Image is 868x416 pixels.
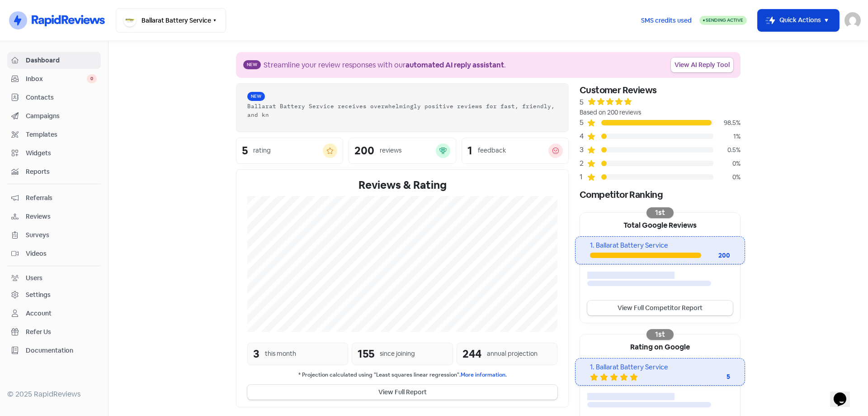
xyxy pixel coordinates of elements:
span: Contacts [26,93,97,102]
div: Rating on Google [580,335,740,358]
button: View Full Report [247,385,557,400]
span: Sending Active [706,17,743,23]
div: this month [265,349,296,359]
a: Inbox 0 [7,71,101,87]
span: Videos [26,249,97,258]
a: Dashboard [7,52,101,69]
div: Reviews & Rating [247,177,557,193]
div: 244 [462,346,481,362]
div: since joining [380,349,415,359]
span: Widgets [26,148,97,158]
div: 1% [713,132,741,141]
div: Ballarat Battery Service receives overwhelmingly positive reviews for fast, friendly, and kn [247,102,557,119]
div: 200 [701,251,730,260]
div: rating [253,146,271,155]
span: Refer Us [26,327,97,337]
span: 0 [87,74,97,83]
div: 2 [580,158,587,169]
a: 5rating [236,138,343,164]
div: 1 [467,145,472,156]
a: 1feedback [462,138,569,164]
iframe: chat widget [830,380,859,407]
span: Reports [26,167,97,177]
div: Streamline your review responses with our . [264,60,506,71]
a: Reports [7,163,101,180]
div: 155 [358,346,374,362]
a: 200reviews [349,138,456,164]
a: Reviews [7,208,101,225]
a: Contacts [7,89,101,106]
div: 5 [580,97,584,108]
button: Quick Actions [758,10,839,31]
div: 4 [580,131,587,142]
div: feedback [478,146,506,155]
a: Account [7,305,101,322]
div: Competitor Ranking [580,188,741,201]
div: Based on 200 reviews [580,108,741,117]
a: View Full Competitor Report [587,301,733,316]
span: Templates [26,130,97,139]
small: * Projection calculated using "Least squares linear regression". [247,371,557,379]
a: Settings [7,287,101,303]
div: 5 [580,117,587,128]
div: Account [26,309,52,318]
div: © 2025 RapidReviews [7,389,101,400]
a: Documentation [7,342,101,359]
div: 1 [580,172,587,182]
div: Users [26,273,42,283]
button: Ballarat Battery Service [116,8,226,33]
div: 1st [646,329,674,340]
div: 3 [253,346,259,362]
span: Reviews [26,212,97,221]
span: Referrals [26,193,97,203]
div: Total Google Reviews [580,213,740,236]
div: annual projection [487,349,538,359]
div: Settings [26,290,51,300]
div: 0.5% [713,145,741,155]
span: Campaigns [26,111,97,121]
img: User [844,12,861,29]
div: 1. Ballarat Battery Service [590,362,730,373]
b: automated AI reply assistant [406,60,504,70]
div: 0% [713,172,741,182]
a: View AI Reply Tool [671,57,733,72]
a: Campaigns [7,108,101,124]
span: Dashboard [26,56,97,65]
div: 3 [580,144,587,155]
a: Referrals [7,190,101,206]
span: SMS credits used [641,16,692,25]
div: 1st [646,207,674,218]
div: 5 [242,145,248,156]
span: Documentation [26,346,97,355]
div: Customer Reviews [580,83,741,97]
span: Surveys [26,230,97,240]
a: Templates [7,126,101,143]
a: More information. [461,371,507,378]
div: 98.5% [713,118,741,128]
a: SMS credits used [633,15,699,24]
div: 0% [713,159,741,168]
div: 5 [694,372,730,382]
a: Sending Active [699,15,747,26]
div: reviews [380,146,401,155]
a: Surveys [7,227,101,244]
a: Videos [7,245,101,262]
span: New [247,92,265,101]
div: 200 [354,145,374,156]
a: Widgets [7,145,101,162]
span: New [243,60,261,69]
a: Refer Us [7,324,101,340]
a: Users [7,270,101,287]
span: Inbox [26,74,87,84]
div: 1. Ballarat Battery Service [590,240,730,251]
